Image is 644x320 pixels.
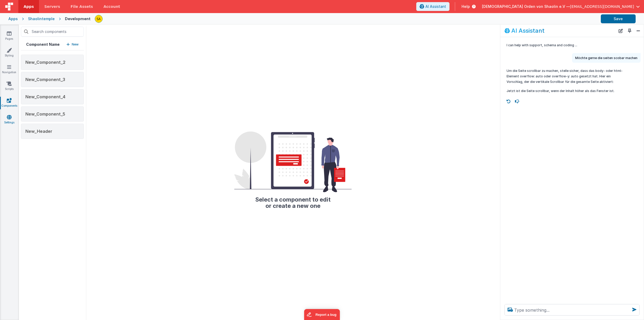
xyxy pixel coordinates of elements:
[626,27,633,35] button: Toggle Pin
[25,60,65,65] span: New_Component_2
[617,27,624,35] button: New Chat
[71,4,93,9] span: File Assets
[507,88,624,94] p: Jetzt ist die Seite scrollbar, wenn der Inhalt höher als das Fenster ist.
[72,42,79,47] p: New
[25,111,65,117] span: New_Component_5
[575,55,637,61] p: Möchte gerne die seiten scobar machen
[425,4,446,9] span: AI Assistant
[65,16,91,21] div: Development
[8,16,18,21] div: Apps
[304,309,340,320] iframe: Marker.io feedback button
[44,4,60,9] span: Servers
[25,77,65,82] span: New_Component_3
[507,42,624,48] p: I can help with support, schema and coding ...
[482,4,640,9] button: [DEMOGRAPHIC_DATA] Orden von Shaolin e.V — [EMAIL_ADDRESS][DOMAIN_NAME]
[234,192,352,209] h2: Select a component to edit or create a new one
[26,42,60,47] h5: Component Name
[511,27,545,34] h2: AI Assistant
[601,14,636,23] button: Save
[24,4,34,9] span: Apps
[21,27,84,37] input: Search components
[25,129,52,134] span: New_Header
[416,2,449,11] button: AI Assistant
[507,68,624,84] p: Um die Seite scrollbar zu machen, stelle sicher, dass das body- oder html-Element overflow: auto ...
[462,4,470,9] span: Help
[95,15,102,22] img: e3e1eaaa3c942e69edc95d4236ce57bf
[28,16,55,21] div: Shaolintemple
[635,27,642,35] button: Close
[66,42,79,47] button: New
[482,4,570,9] span: [DEMOGRAPHIC_DATA] Orden von Shaolin e.V —
[25,94,65,99] span: New_Component_4
[570,4,634,9] span: [EMAIL_ADDRESS][DOMAIN_NAME]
